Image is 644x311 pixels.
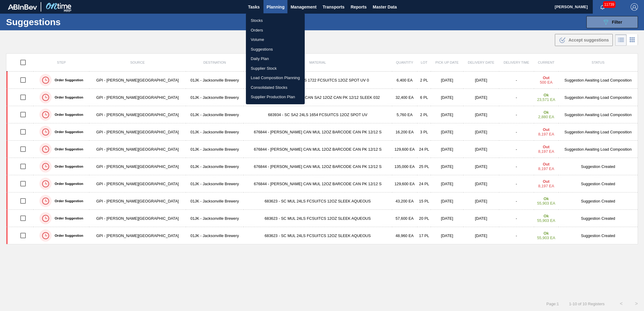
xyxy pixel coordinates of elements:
[246,45,305,54] a: Suggestions
[246,25,305,35] a: Orders
[246,16,305,25] a: Stocks
[246,35,305,45] a: Volume
[246,73,305,83] a: Load Composition Planning
[246,92,305,102] a: Supplier Production Plan
[246,64,305,73] a: Supplier Stock
[246,54,305,64] a: Daily Plan
[246,83,305,92] a: Consolidated Stocks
